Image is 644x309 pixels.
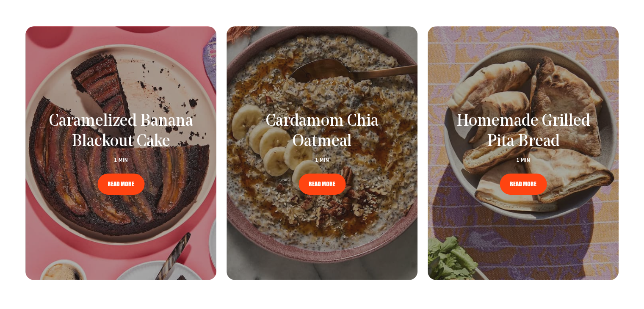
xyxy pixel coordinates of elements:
p: 1 MIN [441,157,605,163]
h2: Caramelized Banana Blackout Cake [39,111,203,152]
h2: Cardamom Chia Oatmeal [240,111,404,152]
a: READ MORE [299,174,345,195]
p: 1 MIN [240,157,404,163]
p: 1 MIN [39,157,203,163]
a: READ MORE [500,174,547,195]
h2: Homemade Grilled Pita Bread [441,111,605,152]
span: READ MORE [309,181,335,187]
span: READ MORE [510,181,536,187]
